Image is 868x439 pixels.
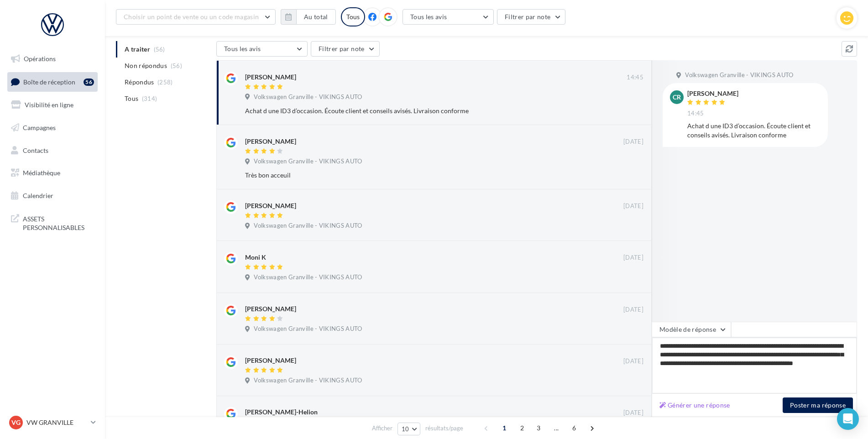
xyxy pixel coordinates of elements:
span: [DATE] [623,357,643,366]
span: ... [549,421,564,435]
span: Non répondus [125,61,167,70]
span: [DATE] [623,202,643,210]
div: [PERSON_NAME] [245,304,296,314]
span: (314) [142,95,157,102]
span: (258) [157,78,173,86]
div: Achat d une ID3 d’occasion. Écoute client et conseils avisés. Livraison conforme [687,121,821,140]
a: Opérations [5,49,99,68]
a: Calendrier [5,186,99,205]
span: 14:45 [687,110,704,118]
span: [DATE] [623,254,643,262]
span: Campagnes [23,124,56,131]
a: Contacts [5,141,99,160]
div: [PERSON_NAME] [245,356,296,365]
span: [DATE] [623,409,643,417]
span: Boîte de réception [23,78,75,85]
button: Choisir un point de vente ou un code magasin [116,9,276,25]
span: [DATE] [623,306,643,314]
p: VW GRANVILLE [26,418,87,427]
span: Opérations [24,55,56,63]
span: Visibilité en ligne [25,101,73,109]
a: Boîte de réception56 [5,72,99,92]
button: Tous les avis [216,41,308,57]
span: Répondus [125,78,154,87]
div: Open Intercom Messenger [837,408,859,430]
span: Tous [125,94,138,103]
span: VG [11,418,21,427]
span: ASSETS PERSONNALISABLES [23,213,94,232]
span: résultats/page [425,424,463,433]
div: [PERSON_NAME] [687,90,738,97]
a: VG VW GRANVILLE [7,414,98,431]
button: Filtrer par note [311,41,380,57]
button: Au total [281,9,336,25]
span: 1 [497,421,512,435]
button: Au total [296,9,336,25]
div: 56 [84,78,94,86]
div: Très bon acceuil [245,171,584,180]
a: Médiathèque [5,163,99,183]
span: CR [673,93,681,102]
span: Volkswagen Granville - VIKINGS AUTO [254,222,362,230]
span: 3 [531,421,546,435]
div: [PERSON_NAME]-Helion [245,408,318,417]
span: Volkswagen Granville - VIKINGS AUTO [254,376,362,385]
span: 10 [402,425,409,433]
div: [PERSON_NAME] [245,73,296,82]
span: Volkswagen Granville - VIKINGS AUTO [685,71,793,79]
div: Achat d une ID3 d’occasion. Écoute client et conseils avisés. Livraison conforme [245,106,584,115]
button: Tous les avis [403,9,494,25]
span: Volkswagen Granville - VIKINGS AUTO [254,273,362,282]
span: (56) [171,62,182,69]
button: Modèle de réponse [652,322,731,337]
span: Calendrier [23,192,53,199]
button: Poster ma réponse [783,397,853,413]
button: Générer une réponse [656,400,734,411]
span: Médiathèque [23,169,60,177]
span: 14:45 [627,73,643,82]
span: Choisir un point de vente ou un code magasin [124,13,259,21]
span: Afficher [372,424,392,433]
span: Contacts [23,146,48,154]
a: Visibilité en ligne [5,95,99,115]
div: Moni K [245,253,266,262]
div: [PERSON_NAME] [245,137,296,146]
span: Volkswagen Granville - VIKINGS AUTO [254,93,362,101]
span: Tous les avis [410,13,447,21]
div: [PERSON_NAME] [245,201,296,210]
span: Volkswagen Granville - VIKINGS AUTO [254,157,362,166]
a: Campagnes [5,118,99,137]
div: Tous [341,7,365,26]
span: 6 [567,421,581,435]
button: 10 [397,423,421,435]
span: Tous les avis [224,45,261,52]
span: 2 [515,421,529,435]
a: ASSETS PERSONNALISABLES [5,209,99,236]
span: Volkswagen Granville - VIKINGS AUTO [254,325,362,333]
button: Filtrer par note [497,9,566,25]
span: [DATE] [623,138,643,146]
